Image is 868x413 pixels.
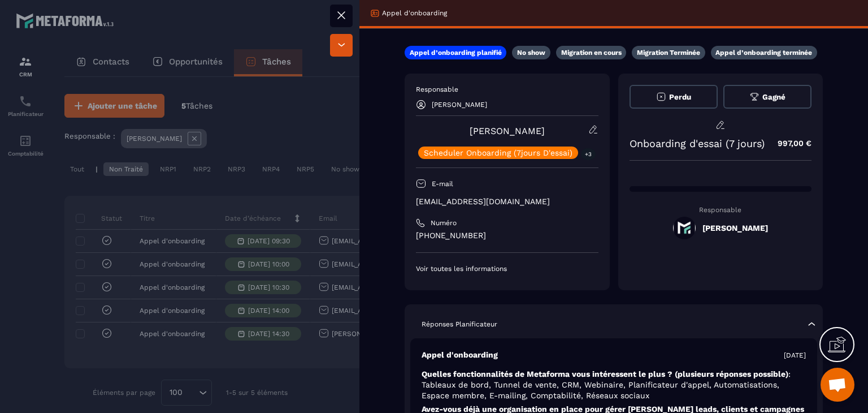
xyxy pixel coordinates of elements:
[669,93,691,101] span: Perdu
[416,85,598,94] p: Responsable
[630,206,812,214] p: Responsable
[630,85,718,109] button: Perdu
[422,350,498,360] p: Appel d'onboarding
[422,369,791,400] span: : Tableaux de bord, Tunnel de vente, CRM, Webinaire, Planificateur d'appel, Automatisations, Espa...
[702,223,768,233] h5: [PERSON_NAME]
[424,149,572,157] p: Scheduler Onboarding (7jours D'essai)
[432,179,453,188] p: E-mail
[581,148,596,160] p: +3
[637,48,700,57] p: Migration Terminée
[416,230,598,241] p: [PHONE_NUMBER]
[723,85,811,109] button: Gagné
[715,48,812,57] p: Appel d’onboarding terminée
[382,8,447,18] p: Appel d'onboarding
[431,218,457,227] p: Numéro
[416,196,598,207] p: [EMAIL_ADDRESS][DOMAIN_NAME]
[422,369,806,401] p: Quelles fonctionnalités de Metaforma vous intéressent le plus ? (plusieurs réponses possible)
[416,264,598,273] p: Voir toutes les informations
[470,126,545,136] a: [PERSON_NAME]
[784,351,806,360] p: [DATE]
[630,137,765,149] p: Onboarding d'essai (7 jours)
[432,101,487,109] p: [PERSON_NAME]
[410,48,502,57] p: Appel d’onboarding planifié
[561,48,622,57] p: Migration en cours
[422,320,497,329] p: Réponses Planificateur
[766,132,811,154] p: 997,00 €
[821,368,854,402] div: Ouvrir le chat
[762,93,785,101] span: Gagné
[517,48,545,57] p: No show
